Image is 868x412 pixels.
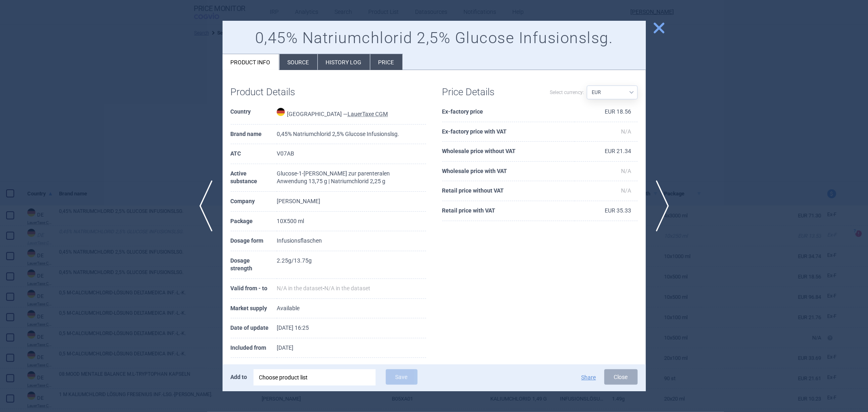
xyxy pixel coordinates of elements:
[277,125,426,145] td: 0,45% Natriumchlorid 2,5% Glucose Infusionslsg.
[442,86,540,98] h1: Price Details
[575,102,638,122] td: EUR 18.56
[231,279,277,299] th: Valid from - to
[621,168,632,174] span: N/A
[318,54,370,70] li: History log
[277,285,323,291] span: N/A in the dataset
[280,54,317,70] li: Source
[621,128,632,135] span: N/A
[277,318,426,338] td: [DATE] 16:25
[254,369,376,386] div: Choose product list
[231,212,277,232] th: Package
[582,375,596,380] button: Share
[277,338,426,358] td: [DATE]
[348,111,388,117] abbr: LauerTaxe CGM — Complex database for German drug information provided by commercial provider CGM ...
[386,369,418,385] button: Save
[231,299,277,319] th: Market supply
[231,164,277,192] th: Active substance
[277,144,426,164] td: V07AB
[231,192,277,212] th: Company
[223,54,279,70] li: Product info
[231,86,328,98] h1: Product Details
[231,369,247,385] p: Add to
[277,102,426,125] td: [GEOGRAPHIC_DATA] —
[277,192,426,212] td: [PERSON_NAME]
[442,122,575,142] th: Ex-factory price with VAT
[231,102,277,125] th: Country
[442,201,575,221] th: Retail price with VAT
[231,318,277,338] th: Date of update
[231,144,277,164] th: ATC
[575,142,638,162] td: EUR 21.34
[550,85,584,99] label: Select currency:
[259,369,370,386] div: Choose product list
[442,162,575,182] th: Wholesale price with VAT
[442,142,575,162] th: Wholesale price without VAT
[231,338,277,358] th: Included from
[575,201,638,221] td: EUR 35.33
[277,212,426,232] td: 10X500 ml
[277,231,426,251] td: Infusionsflaschen
[370,54,402,70] li: Price
[231,29,638,48] h1: 0,45% Natriumchlorid 2,5% Glucose Infusionslsg.
[277,299,426,319] td: Available
[442,181,575,201] th: Retail price without VAT
[324,285,370,291] span: N/A in the dataset
[277,251,426,279] td: 2.25g/13.75g
[442,102,575,122] th: Ex-factory price
[231,231,277,251] th: Dosage form
[277,279,426,299] td: -
[231,251,277,279] th: Dosage strength
[277,108,285,116] img: Germany
[231,125,277,145] th: Brand name
[277,164,426,192] td: Glucose-1-[PERSON_NAME] zur parenteralen Anwendung 13,75 g | Natriumchlorid 2,25 g
[621,187,632,194] span: N/A
[604,369,638,385] button: Close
